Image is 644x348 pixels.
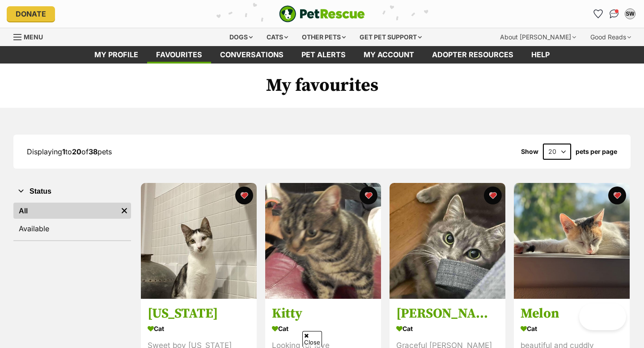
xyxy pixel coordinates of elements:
[27,147,112,156] span: Displaying to of pets
[302,331,322,347] span: Close
[7,6,55,21] a: Donate
[279,5,365,22] img: logo-e224e6f780fb5917bec1dbf3a21bbac754714ae5b6737aabdf751b685950b380.svg
[396,323,499,335] div: Cat
[89,147,97,156] strong: 38
[223,28,259,46] div: Dogs
[353,28,428,46] div: Get pet support
[272,323,374,335] div: Cat
[355,46,423,64] a: My account
[148,306,250,323] h3: [US_STATE]
[296,28,352,46] div: Other pets
[591,7,605,21] a: Favourites
[607,7,621,21] a: Conversations
[484,187,502,204] button: favourite
[623,7,637,21] button: My account
[279,5,365,22] a: PetRescue
[13,28,49,44] a: Menu
[72,147,81,156] strong: 20
[235,187,253,204] button: favourite
[62,147,65,156] strong: 1
[148,323,250,335] div: Cat
[85,46,147,64] a: My profile
[13,201,131,240] div: Status
[576,148,617,155] label: pets per page
[423,46,522,64] a: Adopter resources
[141,183,257,299] img: Alabama
[265,183,381,299] img: Kitty
[522,46,559,64] a: Help
[13,203,118,219] a: All
[360,187,377,204] button: favourite
[494,28,582,46] div: About [PERSON_NAME]
[13,186,131,197] button: Status
[292,46,355,64] a: Pet alerts
[514,183,630,299] img: Melon
[591,7,637,21] ul: Account quick links
[13,221,131,237] a: Available
[396,306,499,323] h3: [PERSON_NAME]
[272,306,374,323] h3: Kitty
[118,203,131,219] a: Remove filter
[579,303,626,330] iframe: Help Scout Beacon - Open
[521,306,623,323] h3: Melon
[211,46,292,64] a: conversations
[610,9,619,18] img: chat-41dd97257d64d25036548639549fe6c8038ab92f7586957e7f3b1b290dea8141.svg
[147,46,211,64] a: Favourites
[24,33,43,41] span: Menu
[521,323,623,335] div: Cat
[390,183,505,299] img: Gracie
[626,9,635,18] div: SW
[584,28,637,46] div: Good Reads
[260,28,294,46] div: Cats
[608,187,626,204] button: favourite
[521,148,538,155] span: Show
